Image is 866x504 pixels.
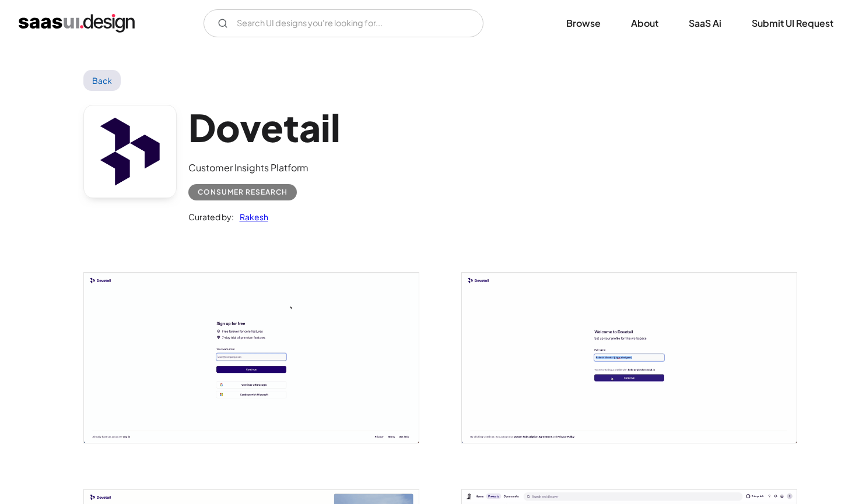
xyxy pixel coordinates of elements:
[204,9,483,37] form: Email Form
[198,185,288,199] div: Consumer Research
[675,10,735,36] a: SaaS Ai
[188,210,234,224] div: Curated by:
[738,10,847,36] a: Submit UI Request
[84,273,419,443] img: 6422d51922b62f27a8ef2e7c_Dovetail%20-%20Customer%20insights%20Sign%20up.png
[552,10,615,36] a: Browse
[83,70,121,91] a: Back
[462,273,797,443] img: 6422d519717e77fd2f9dd5ed_Dovetail%20-%20Customer%20insights%20Setup%20workspace%20and%20profile.png
[234,210,268,224] a: Rakesh
[84,273,419,443] a: open lightbox
[462,273,797,443] a: open lightbox
[188,161,341,175] div: Customer Insights Platform
[617,10,672,36] a: About
[204,9,483,37] input: Search UI designs you're looking for...
[19,14,135,33] a: home
[188,105,341,150] h1: Dovetail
